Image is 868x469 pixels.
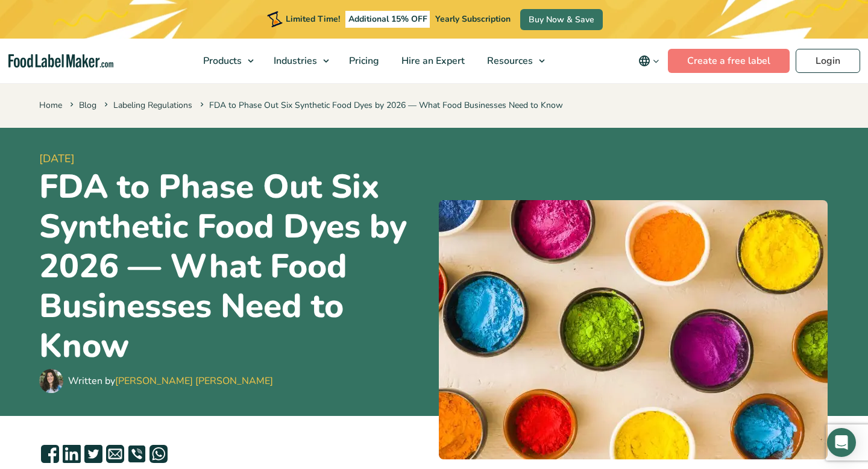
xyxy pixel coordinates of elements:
[398,54,466,68] span: Hire an Expert
[345,54,380,68] span: Pricing
[483,54,534,68] span: Resources
[198,99,563,111] span: FDA to Phase Out Six Synthetic Food Dyes by 2026 — What Food Businesses Need to Know
[435,13,511,25] span: Yearly Subscription
[796,49,860,73] a: Login
[345,11,430,28] span: Additional 15% OFF
[520,9,603,30] a: Buy Now & Save
[39,151,429,167] span: [DATE]
[68,374,273,388] div: Written by
[39,99,62,111] a: Home
[476,39,551,83] a: Resources
[115,374,273,388] a: [PERSON_NAME] [PERSON_NAME]
[200,54,243,68] span: Products
[286,13,340,25] span: Limited Time!
[192,39,260,83] a: Products
[39,369,63,393] img: Maria Abi Hanna - Food Label Maker
[39,167,429,366] h1: FDA to Phase Out Six Synthetic Food Dyes by 2026 — What Food Businesses Need to Know
[79,99,96,111] a: Blog
[338,39,388,83] a: Pricing
[270,54,318,68] span: Industries
[668,49,790,73] a: Create a free label
[113,99,192,111] a: Labeling Regulations
[827,428,856,457] div: Open Intercom Messenger
[263,39,335,83] a: Industries
[391,39,473,83] a: Hire an Expert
